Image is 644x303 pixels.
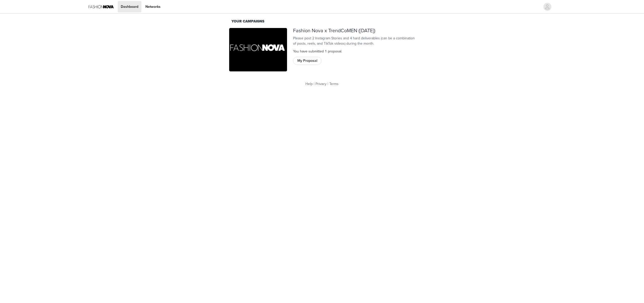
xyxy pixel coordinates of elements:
[293,57,321,65] button: My Proposal
[89,1,114,12] img: Fashion Nova Logo
[305,82,313,86] a: Help
[315,82,327,86] a: Privacy
[229,28,287,72] img: Fashion Nova
[142,1,164,12] a: Networks
[293,49,342,53] span: You have submitted 1 proposal .
[231,19,413,24] div: Your Campaigns
[293,36,415,46] div: Please post 2 Instagram Stories and 4 hard deliverables (can be a combination of posts, reels, an...
[328,82,328,86] span: |
[314,82,314,86] span: |
[329,82,339,86] a: Terms
[545,3,550,11] div: avatar
[293,28,415,34] div: Fashion Nova x TrendCoMEN ([DATE])
[118,1,141,12] a: Dashboard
